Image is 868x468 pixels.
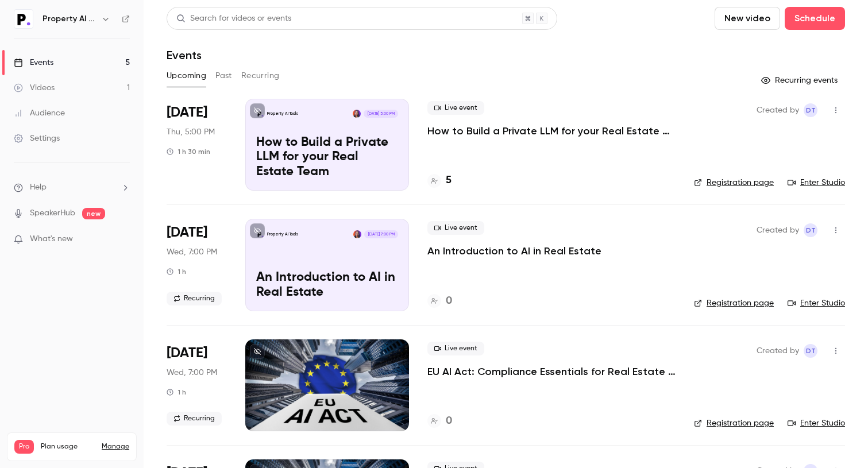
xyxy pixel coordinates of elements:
[167,67,206,85] button: Upcoming
[14,440,34,454] span: Pro
[176,13,291,25] div: Search for videos or events
[804,223,817,237] span: Danielle Turner
[167,48,202,62] h1: Events
[353,110,361,118] img: Danielle Turner
[446,413,452,429] h4: 0
[14,57,53,68] div: Events
[353,230,361,238] img: Danielle Turner
[446,293,452,309] h4: 0
[427,221,484,235] span: Live event
[167,344,207,362] span: [DATE]
[245,99,409,191] a: How to Build a Private LLM for your Real Estate TeamProperty AI ToolsDanielle Turner[DATE] 5:00 P...
[267,231,298,237] p: Property AI Tools
[256,136,398,180] p: How to Build a Private LLM for your Real Estate Team
[757,223,799,237] span: Created by
[364,110,398,118] span: [DATE] 5:00 PM
[715,7,780,30] button: New video
[427,365,676,378] a: EU AI Act: Compliance Essentials for Real Estate & Construction
[215,67,232,85] button: Past
[241,67,280,85] button: Recurring
[804,344,817,358] span: Danielle Turner
[167,219,227,311] div: Sep 24 Wed, 7:00 PM (Europe/London)
[446,173,452,188] h4: 5
[788,177,845,188] a: Enter Studio
[427,124,676,138] a: How to Build a Private LLM for your Real Estate Team
[804,103,817,117] span: Danielle Turner
[267,111,298,117] p: Property AI Tools
[14,82,55,94] div: Videos
[427,413,452,429] a: 0
[167,246,217,258] span: Wed, 7:00 PM
[30,207,75,219] a: SpeakerHub
[167,103,207,122] span: [DATE]
[30,233,73,245] span: What's new
[364,230,398,238] span: [DATE] 7:00 PM
[756,71,845,90] button: Recurring events
[167,388,186,397] div: 1 h
[256,270,398,300] p: An Introduction to AI in Real Estate
[785,7,845,30] button: Schedule
[43,13,97,25] h6: Property AI Tools
[30,181,47,194] span: Help
[788,417,845,429] a: Enter Studio
[694,417,774,429] a: Registration page
[788,297,845,309] a: Enter Studio
[427,244,601,258] a: An Introduction to AI in Real Estate
[245,219,409,311] a: An Introduction to AI in Real EstateProperty AI ToolsDanielle Turner[DATE] 7:00 PMAn Introduction...
[427,173,452,188] a: 5
[757,103,799,117] span: Created by
[167,126,215,138] span: Thu, 5:00 PM
[806,103,816,117] span: DT
[806,344,816,358] span: DT
[14,10,33,28] img: Property AI Tools
[757,344,799,358] span: Created by
[14,181,130,194] li: help-dropdown-opener
[167,223,207,242] span: [DATE]
[427,342,484,355] span: Live event
[427,293,452,309] a: 0
[167,267,186,276] div: 1 h
[167,367,217,378] span: Wed, 7:00 PM
[102,442,129,451] a: Manage
[167,339,227,431] div: Oct 8 Wed, 7:00 PM (Europe/London)
[41,442,95,451] span: Plan usage
[694,177,774,188] a: Registration page
[14,133,60,144] div: Settings
[694,297,774,309] a: Registration page
[82,208,105,219] span: new
[167,292,222,305] span: Recurring
[14,107,65,119] div: Audience
[167,412,222,426] span: Recurring
[427,101,484,115] span: Live event
[167,147,210,156] div: 1 h 30 min
[806,223,816,237] span: DT
[167,99,227,191] div: Sep 11 Thu, 5:00 PM (Europe/London)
